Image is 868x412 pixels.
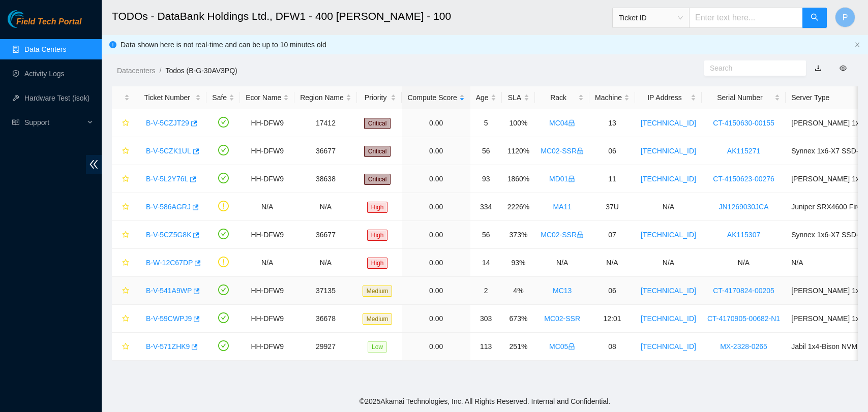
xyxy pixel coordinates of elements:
a: B-V-586AGRJ [146,203,191,211]
a: CT-4150630-00155 [713,119,774,127]
a: JN1269030JCA [719,203,768,211]
a: MC02-SSR [544,314,580,323]
span: check-circle [218,340,229,351]
a: CT-4170905-00682-N1 [707,314,780,323]
span: Low [368,341,387,353]
td: 36677 [294,221,357,249]
td: N/A [635,193,702,221]
button: search [802,8,827,28]
span: exclamation-circle [218,201,229,211]
td: 38638 [294,165,357,193]
button: star [117,199,130,215]
button: star [117,338,130,355]
a: MC04lock [549,119,575,127]
td: 0.00 [402,137,470,165]
td: 2 [470,277,502,305]
button: star [117,143,130,159]
td: 36677 [294,137,357,165]
button: star [117,255,130,271]
td: 2226% [502,193,535,221]
td: 29927 [294,333,357,361]
button: P [835,7,855,27]
td: 0.00 [402,305,470,333]
button: star [117,115,130,131]
td: 0.00 [402,333,470,361]
td: 93% [502,249,535,277]
td: HH-DFW9 [240,165,294,193]
button: download [807,60,829,76]
td: 93 [470,165,502,193]
a: AK115307 [727,231,760,239]
td: N/A [240,249,294,277]
span: Critical [364,118,391,129]
td: 373% [502,221,535,249]
span: High [367,202,388,213]
a: CT-4150623-00276 [713,175,774,183]
a: [TECHNICAL_ID] [641,314,696,323]
a: B-V-571ZHK9 [146,342,190,351]
td: 0.00 [402,193,470,221]
a: [TECHNICAL_ID] [641,287,696,295]
span: star [122,343,129,351]
td: 303 [470,305,502,333]
td: 37135 [294,277,357,305]
span: star [122,119,129,128]
a: [TECHNICAL_ID] [641,147,696,155]
span: Support [24,112,84,133]
a: Todos (B-G-30AV3PQ) [165,67,237,75]
span: star [122,147,129,155]
td: 0.00 [402,277,470,305]
td: 251% [502,333,535,361]
a: B-V-5CZ5G8K [146,231,191,239]
a: CT-4170824-00205 [713,287,774,295]
span: check-circle [218,312,229,323]
span: / [159,67,161,75]
span: star [122,203,129,211]
span: Critical [364,146,391,157]
a: [TECHNICAL_ID] [641,342,696,351]
a: B-V-5CZJT29 [146,119,189,127]
td: 0.00 [402,165,470,193]
span: P [843,11,848,24]
button: star [117,310,130,327]
td: HH-DFW9 [240,305,294,333]
a: B-V-541A9WP [146,287,192,295]
button: close [854,42,860,48]
td: HH-DFW9 [240,221,294,249]
a: MC02-SSRlock [541,147,584,155]
td: N/A [635,249,702,277]
span: High [367,258,388,269]
td: HH-DFW9 [240,333,294,361]
td: 13 [589,109,635,137]
a: MD01lock [549,175,575,183]
td: 1120% [502,137,535,165]
span: lock [568,343,575,350]
td: HH-DFW9 [240,109,294,137]
span: search [811,13,819,23]
td: N/A [294,193,357,221]
td: 11 [589,165,635,193]
a: MC05lock [549,342,575,351]
td: 06 [589,137,635,165]
td: 1860% [502,165,535,193]
span: check-circle [218,284,229,295]
input: Search [710,62,792,74]
a: [TECHNICAL_ID] [641,175,696,183]
span: High [367,230,388,241]
span: exclamation-circle [218,257,229,267]
td: N/A [240,193,294,221]
span: lock [577,147,584,154]
td: 673% [502,305,535,333]
a: MX-2328-0265 [720,342,767,351]
td: 17412 [294,109,357,137]
td: 56 [470,137,502,165]
td: 0.00 [402,221,470,249]
td: 5 [470,109,502,137]
a: B-V-59CWPJ9 [146,314,192,323]
button: star [117,227,130,243]
span: lock [568,175,575,182]
a: Datacenters [117,67,155,75]
span: read [12,119,19,126]
a: B-W-12C67DP [146,259,193,267]
td: 12:01 [589,305,635,333]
